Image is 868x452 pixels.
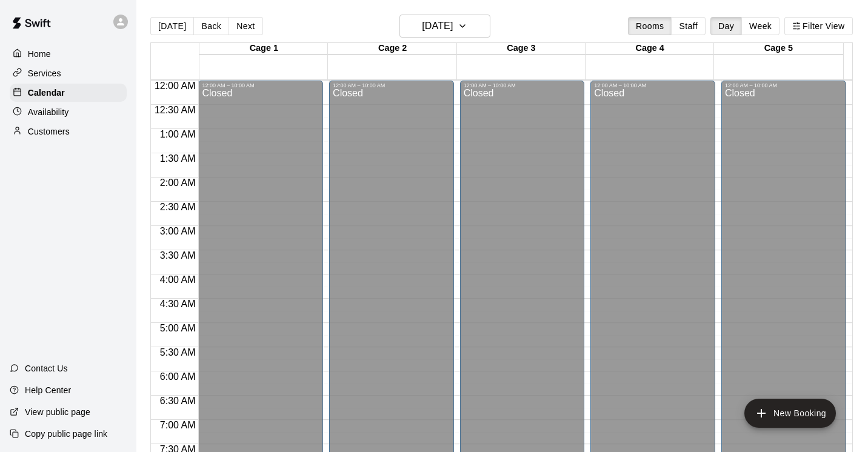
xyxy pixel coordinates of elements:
button: Staff [671,17,706,35]
button: Rooms [628,17,672,35]
p: Calendar [28,87,65,99]
span: 5:00 AM [157,323,199,333]
span: 3:30 AM [157,250,199,261]
a: Calendar [10,84,127,102]
button: Day [710,17,742,35]
p: Help Center [25,384,71,396]
button: Filter View [784,17,852,35]
span: 4:00 AM [157,274,199,285]
div: 12:00 AM – 10:00 AM [464,82,581,88]
span: 3:00 AM [157,226,199,236]
a: Customers [10,122,127,141]
span: 7:00 AM [157,420,199,430]
div: 12:00 AM – 10:00 AM [202,82,319,88]
p: Copy public page link [25,428,107,440]
a: Home [10,45,127,63]
p: View public page [25,406,90,418]
button: Week [741,17,780,35]
button: Next [229,17,262,35]
div: 12:00 AM – 10:00 AM [594,82,712,88]
span: 2:30 AM [157,202,199,212]
span: 1:00 AM [157,129,199,139]
span: 12:30 AM [152,105,199,115]
div: Cage 3 [457,43,586,55]
p: Availability [28,106,69,118]
span: 12:00 AM [152,81,199,91]
span: 5:30 AM [157,347,199,357]
div: Cage 4 [586,43,714,55]
p: Home [28,48,51,60]
button: add [744,399,836,428]
p: Services [28,67,61,79]
div: Cage 2 [328,43,456,55]
button: [DATE] [150,17,194,35]
button: [DATE] [399,15,490,38]
div: 12:00 AM – 10:00 AM [725,82,843,88]
button: Back [193,17,229,35]
div: 12:00 AM – 10:00 AM [333,82,450,88]
div: Cage 5 [714,43,843,55]
span: 6:30 AM [157,396,199,406]
p: Contact Us [25,362,68,374]
p: Customers [28,125,70,138]
div: Cage 1 [199,43,328,55]
span: 2:00 AM [157,178,199,188]
span: 1:30 AM [157,153,199,164]
span: 6:00 AM [157,371,199,382]
a: Availability [10,103,127,121]
span: 4:30 AM [157,299,199,309]
h6: [DATE] [422,18,453,35]
a: Services [10,64,127,82]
